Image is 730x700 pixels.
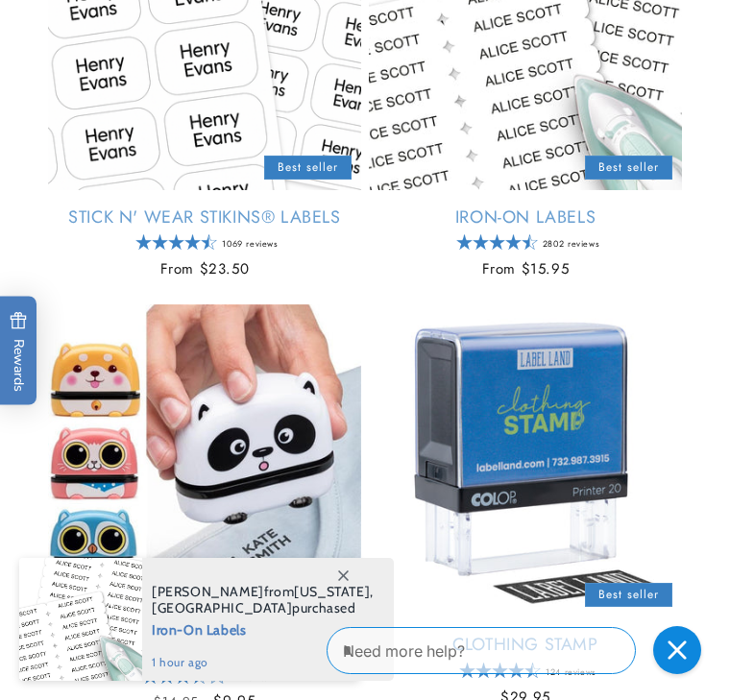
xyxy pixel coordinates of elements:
a: Iron-On Labels [369,206,682,229]
span: Rewards [10,311,28,391]
a: Stick N' Wear Stikins® Labels [48,206,361,229]
span: [PERSON_NAME] [152,583,264,600]
span: [US_STATE] [294,583,370,600]
span: [GEOGRAPHIC_DATA] [152,599,292,616]
span: from , purchased [152,584,374,616]
iframe: Gorgias Floating Chat [327,619,711,681]
span: Iron-On Labels [152,616,374,640]
span: 1 hour ago [152,654,374,671]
